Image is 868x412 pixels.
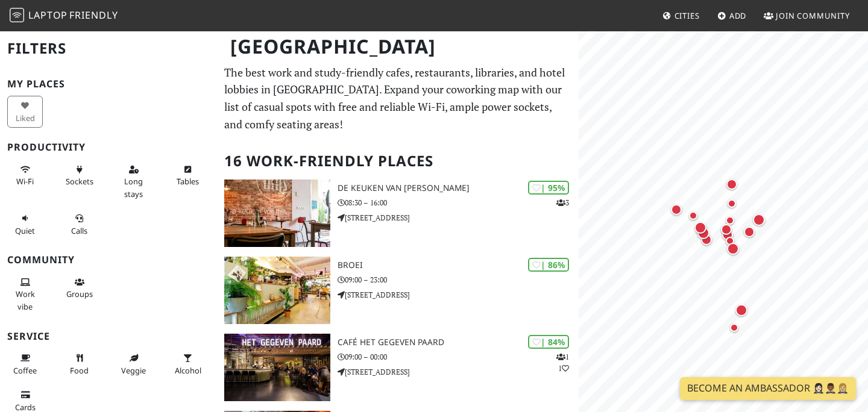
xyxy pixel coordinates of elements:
a: LaptopFriendly LaptopFriendly [10,5,118,27]
div: Map marker [725,196,739,211]
button: Wi-Fi [7,160,43,192]
h2: Filters [7,30,210,67]
h1: [GEOGRAPHIC_DATA] [221,30,576,63]
div: Map marker [725,240,741,257]
span: Video/audio calls [71,225,87,236]
span: Long stays [124,176,143,199]
h2: 16 Work-Friendly Places [224,143,571,179]
h3: BROEI [338,260,579,270]
p: [STREET_ADDRESS] [338,212,579,223]
h3: Café Het Gegeven Paard [338,337,579,348]
h3: Productivity [7,142,210,153]
div: Map marker [668,202,684,217]
span: Cities [675,10,700,21]
button: Veggie [116,348,151,380]
a: Become an Ambassador 🤵🏻‍♀️🤵🏾‍♂️🤵🏼‍♀️ [680,377,856,400]
span: Power sockets [66,176,93,187]
a: Café Het Gegeven Paard | 84% 11 Café Het Gegeven Paard 09:00 – 00:00 [STREET_ADDRESS] [217,334,579,401]
span: Food [70,365,89,376]
h3: De keuken van [PERSON_NAME] [338,183,579,193]
p: 08:30 – 16:00 [338,197,579,208]
button: Sockets [61,160,97,192]
div: Map marker [750,211,767,228]
div: Map marker [686,208,700,223]
div: Map marker [720,227,735,243]
span: Join Community [776,10,850,21]
a: Cities [658,5,705,27]
span: Group tables [66,289,93,299]
div: Map marker [699,232,714,248]
div: Map marker [724,176,740,192]
p: [STREET_ADDRESS] [338,289,579,301]
p: 3 [556,197,569,208]
button: Work vibe [7,272,43,316]
span: Alcohol [175,365,201,376]
p: 09:00 – 23:00 [338,274,579,286]
h3: My Places [7,78,210,90]
a: BROEI | 86% BROEI 09:00 – 23:00 [STREET_ADDRESS] [217,257,579,324]
button: Long stays [116,160,151,204]
img: De keuken van Thijs [224,179,330,247]
div: Map marker [727,320,741,335]
div: Map marker [733,302,750,319]
h3: Community [7,254,210,266]
div: Map marker [695,225,712,242]
a: De keuken van Thijs | 95% 3 De keuken van [PERSON_NAME] 08:30 – 16:00 [STREET_ADDRESS] [217,179,579,247]
div: | 95% [528,181,569,195]
div: Map marker [692,219,709,236]
a: Add [712,5,752,27]
div: Map marker [723,234,737,248]
div: Map marker [723,213,737,228]
p: 09:00 – 00:00 [338,351,579,363]
p: The best work and study-friendly cafes, restaurants, libraries, and hotel lobbies in [GEOGRAPHIC_... [224,64,571,133]
img: LaptopFriendly [10,8,24,22]
span: People working [16,289,35,311]
span: Veggie [121,365,146,376]
button: Food [61,348,97,380]
div: Map marker [741,224,757,240]
p: [STREET_ADDRESS] [338,366,579,378]
button: Coffee [7,348,43,380]
button: Calls [61,208,97,240]
h3: Service [7,331,210,342]
a: Join Community [759,5,855,27]
img: BROEI [224,257,330,324]
div: Map marker [719,222,734,237]
span: Coffee [13,365,37,376]
span: Work-friendly tables [177,176,199,187]
span: Friendly [69,8,118,22]
span: Laptop [28,8,68,22]
p: 1 1 [556,351,569,374]
button: Quiet [7,208,43,240]
span: Add [729,10,747,21]
div: | 84% [528,335,569,349]
div: | 86% [528,258,569,272]
span: Stable Wi-Fi [16,176,34,187]
span: Quiet [15,225,35,236]
img: Café Het Gegeven Paard [224,334,330,401]
button: Alcohol [170,348,206,380]
button: Groups [61,272,97,304]
button: Tables [170,160,206,192]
